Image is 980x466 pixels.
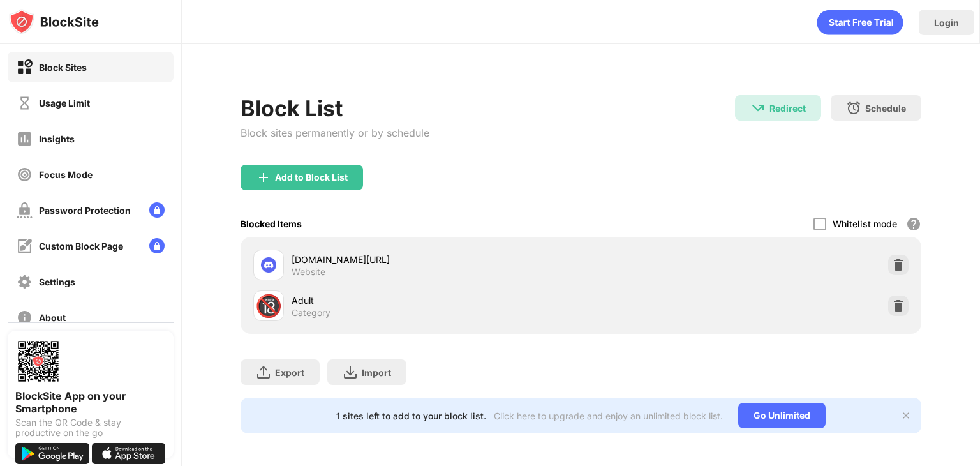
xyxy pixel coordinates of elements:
[17,202,33,218] img: password-protection-off.svg
[15,389,166,415] div: BlockSite App on your Smartphone
[39,241,123,252] div: Custom Block Page
[769,103,806,114] div: Redirect
[817,10,903,35] div: animation
[39,205,131,216] div: Password Protection
[336,410,486,421] div: 1 sites left to add to your block list.
[865,103,906,114] div: Schedule
[255,293,282,319] div: 🔞
[149,238,165,253] img: lock-menu.svg
[241,218,302,229] div: Blocked Items
[39,312,66,323] div: About
[738,403,826,428] div: Go Unlimited
[92,443,166,464] img: download-on-the-app-store.svg
[494,410,723,421] div: Click here to upgrade and enjoy an unlimited block list.
[934,17,959,28] div: Login
[362,367,391,378] div: Import
[241,95,429,121] div: Block List
[275,367,304,378] div: Export
[149,202,165,218] img: lock-menu.svg
[241,126,429,139] div: Block sites permanently or by schedule
[17,274,33,290] img: settings-off.svg
[901,410,911,421] img: x-button.svg
[292,294,581,307] div: Adult
[292,307,330,319] div: Category
[833,218,897,229] div: Whitelist mode
[15,338,61,384] img: options-page-qr-code.png
[9,9,99,34] img: logo-blocksite.svg
[17,167,33,183] img: focus-off.svg
[17,238,33,254] img: customize-block-page-off.svg
[261,257,276,273] img: favicons
[17,59,33,75] img: block-on.svg
[39,62,87,73] div: Block Sites
[17,131,33,147] img: insights-off.svg
[39,98,90,109] div: Usage Limit
[15,443,89,464] img: get-it-on-google-play.svg
[15,417,166,438] div: Scan the QR Code & stay productive on the go
[17,95,33,111] img: time-usage-off.svg
[17,310,33,326] img: about-off.svg
[39,169,93,180] div: Focus Mode
[39,133,75,144] div: Insights
[292,266,325,278] div: Website
[292,253,581,266] div: [DOMAIN_NAME][URL]
[275,172,348,183] div: Add to Block List
[39,276,75,287] div: Settings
